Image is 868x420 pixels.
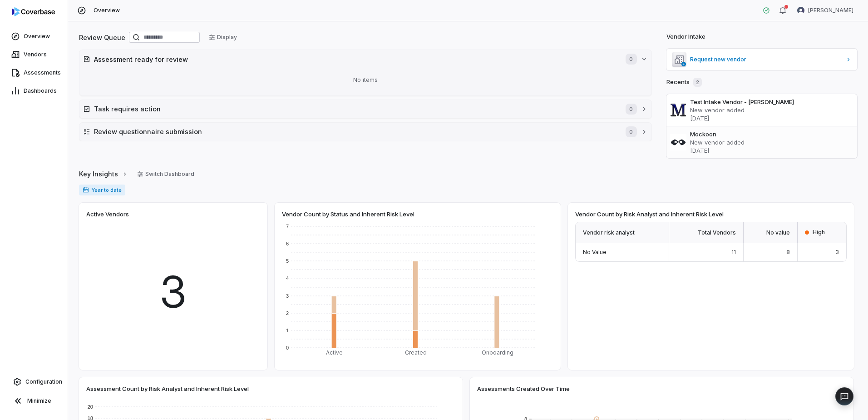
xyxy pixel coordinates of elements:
[79,50,651,68] button: Assessment ready for review0
[744,222,798,243] div: No value
[731,249,736,255] span: 11
[25,378,62,385] span: Configuration
[282,210,414,218] span: Vendor Count by Status and Inherent Risk Level
[797,7,804,14] img: Angela Anderson avatar
[690,130,854,138] h3: Mockoon
[666,78,702,87] h2: Recents
[83,68,648,92] div: No items
[286,328,289,333] text: 1
[477,385,570,393] span: Assessments Created Over Time
[666,32,705,41] h2: Vendor Intake
[94,55,616,64] h2: Assessment ready for review
[86,210,129,218] span: Active Vendors
[669,222,744,243] div: Total Vendors
[79,165,128,184] a: Key Insights
[4,392,64,410] button: Minimize
[666,49,858,70] a: Request new vendor
[690,138,854,146] p: New vendor added
[159,260,187,325] span: 3
[83,187,89,193] svg: Date range for report
[286,345,289,350] text: 0
[24,51,47,58] span: Vendors
[626,126,636,137] span: 0
[792,4,859,17] button: Angela Anderson avatar[PERSON_NAME]
[690,56,842,63] span: Request new vendor
[576,222,669,243] div: Vendor risk analyst
[690,146,854,155] p: [DATE]
[79,169,118,179] span: Key Insights
[88,404,93,410] text: 20
[690,98,854,106] h3: Test Intake Vendor - [PERSON_NAME]
[693,78,702,87] span: 2
[2,28,66,45] a: Overview
[24,87,57,95] span: Dashboards
[2,46,66,63] a: Vendors
[813,229,825,236] span: High
[12,7,55,16] img: Coverbase logo
[626,104,636,115] span: 0
[2,83,66,99] a: Dashboards
[132,167,200,181] button: Switch Dashboard
[666,126,858,158] a: MockoonNew vendor added[DATE]
[286,275,289,281] text: 4
[626,54,636,65] span: 0
[286,241,289,246] text: 6
[286,258,289,264] text: 5
[79,33,125,42] h2: Review Queue
[79,185,125,195] span: Year to date
[94,7,120,14] span: Overview
[575,210,724,218] span: Vendor Count by Risk Analyst and Inherent Risk Level
[583,249,607,255] span: No Value
[27,397,51,405] span: Minimize
[786,249,790,255] span: 8
[94,127,616,136] h2: Review questionnaire submission
[666,94,858,126] a: Test Intake Vendor - [PERSON_NAME]New vendor added[DATE]
[86,385,249,393] span: Assessment Count by Risk Analyst and Inherent Risk Level
[286,293,289,299] text: 3
[94,104,616,114] h2: Task requires action
[286,224,289,229] text: 7
[690,106,854,114] p: New vendor added
[79,123,651,141] button: Review questionnaire submission0
[808,7,853,14] span: [PERSON_NAME]
[203,30,242,44] button: Display
[835,249,839,255] span: 3
[286,310,289,316] text: 2
[24,33,50,40] span: Overview
[690,114,854,122] p: [DATE]
[4,374,64,390] a: Configuration
[79,100,651,118] button: Task requires action0
[76,165,131,184] button: Key Insights
[2,65,66,81] a: Assessments
[24,69,61,76] span: Assessments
